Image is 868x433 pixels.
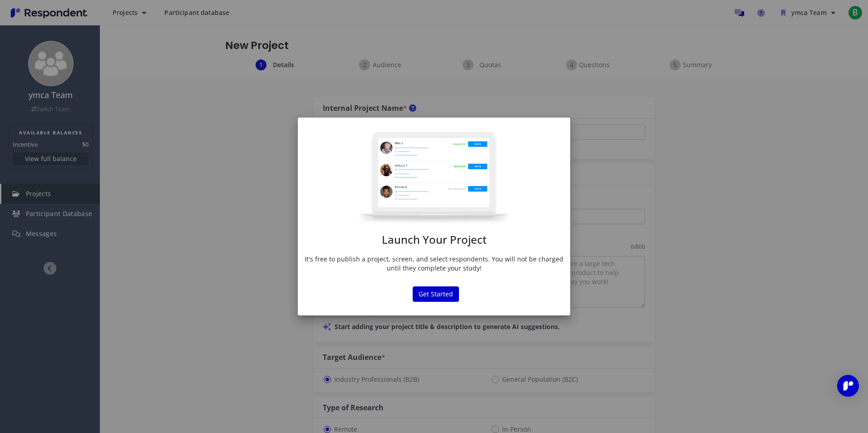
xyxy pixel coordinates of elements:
[298,118,570,316] md-dialog: Launch Your ...
[837,375,859,397] div: Open Intercom Messenger
[305,255,563,273] p: It's free to publish a project, screen, and select respondents. You will not be charged until the...
[413,286,459,302] button: Get Started
[305,234,563,246] h1: Launch Your Project
[356,131,512,225] img: project-modal.png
